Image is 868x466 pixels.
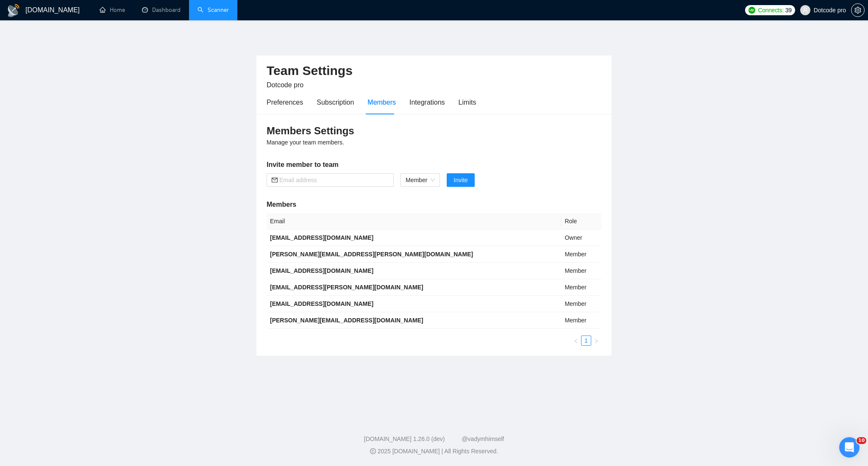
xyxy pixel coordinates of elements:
[270,317,423,324] b: [PERSON_NAME][EMAIL_ADDRESS][DOMAIN_NAME]
[571,336,581,346] button: left
[100,6,125,14] a: homeHome
[561,263,601,279] td: Member
[857,437,866,444] span: 10
[571,336,581,346] li: Previous Page
[802,7,808,13] span: user
[267,62,601,80] h2: Team Settings
[459,97,476,108] div: Limits
[270,251,473,258] b: [PERSON_NAME][EMAIL_ADDRESS][PERSON_NAME][DOMAIN_NAME]
[591,336,601,346] button: right
[317,97,354,108] div: Subscription
[7,4,20,17] img: logo
[409,97,445,108] div: Integrations
[748,7,755,14] img: upwork-logo.png
[7,447,861,456] div: 2025 [DOMAIN_NAME] | All Rights Reserved.
[561,246,601,263] td: Member
[279,175,389,185] input: Email address
[267,213,561,230] th: Email
[758,6,783,15] span: Connects:
[581,336,591,346] li: 1
[581,336,591,345] a: 1
[142,6,181,14] a: dashboardDashboard
[851,7,864,14] span: setting
[851,7,865,14] a: setting
[267,124,601,138] h3: Members Settings
[594,338,599,344] span: right
[267,97,303,108] div: Preferences
[447,173,474,187] button: Invite
[785,6,792,15] span: 39
[367,97,396,108] div: Members
[406,174,435,186] span: Member
[561,312,601,329] td: Member
[561,230,601,246] td: Owner
[267,200,601,210] h5: Members
[851,3,865,17] button: setting
[561,296,601,312] td: Member
[453,175,467,185] span: Invite
[270,300,373,307] b: [EMAIL_ADDRESS][DOMAIN_NAME]
[267,139,344,146] span: Manage your team members.
[561,213,601,230] th: Role
[270,284,423,291] b: [EMAIL_ADDRESS][PERSON_NAME][DOMAIN_NAME]
[267,81,303,89] span: Dotcode pro
[270,234,373,241] b: [EMAIL_ADDRESS][DOMAIN_NAME]
[462,435,504,442] a: @vadymhimself
[591,336,601,346] li: Next Page
[270,267,373,274] b: [EMAIL_ADDRESS][DOMAIN_NAME]
[267,160,601,170] h5: Invite member to team
[364,435,445,442] a: [DOMAIN_NAME] 1.26.0 (dev)
[561,279,601,296] td: Member
[370,448,376,454] span: copyright
[839,437,860,458] iframe: Intercom live chat
[272,177,278,183] span: mail
[198,6,229,14] a: searchScanner
[573,338,579,344] span: left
